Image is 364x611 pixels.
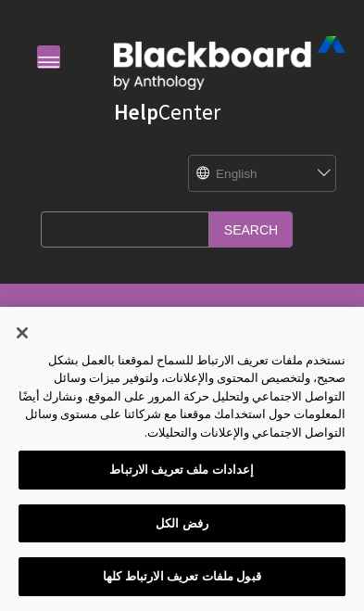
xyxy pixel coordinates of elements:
div: نستخدم ملفات تعريف الارتباط للسماح لموقعنا بالعمل بشكل صحيح، ولتخصيص المحتوى والإعلانات، ولتوفير ... [19,351,345,442]
button: إغلاق [2,312,43,353]
a: HelpCenter [114,98,220,125]
span: Activity [133,301,231,343]
button: قبول ملفات تعريف الارتباط كلها [19,557,345,596]
img: Blackboard by Anthology [114,36,345,90]
button: إعدادات ملف تعريف الارتباط [19,451,345,490]
input: Search [209,211,293,248]
strong: Help [114,98,158,125]
button: رفض الكل [19,504,345,543]
select: Site Language Selector [189,156,319,193]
